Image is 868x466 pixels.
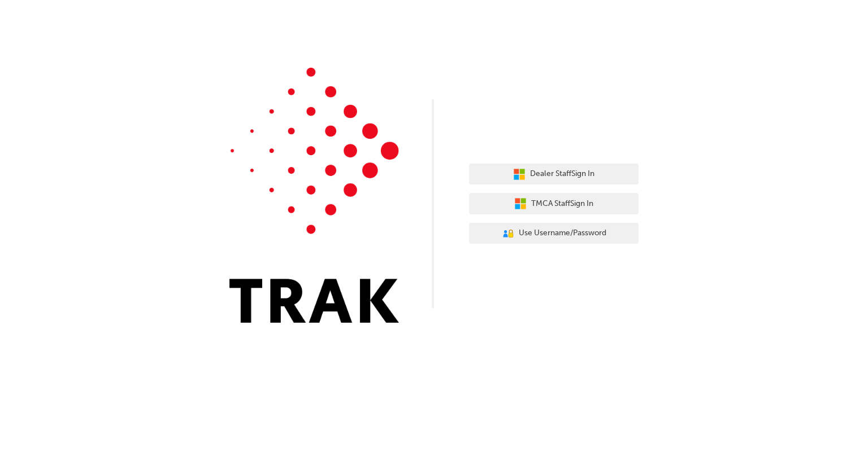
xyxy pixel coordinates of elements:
[469,223,639,244] button: Use Username/Password
[469,164,639,185] button: Dealer StaffSign In
[519,227,606,240] span: Use Username/Password
[530,168,594,181] span: Dealer Staff Sign In
[229,68,399,323] img: Trak
[469,193,639,214] button: TMCA StaffSign In
[531,197,593,210] span: TMCA Staff Sign In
